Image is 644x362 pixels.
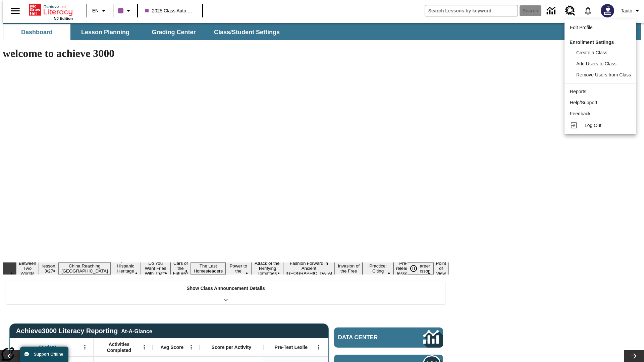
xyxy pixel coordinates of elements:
[576,72,631,77] span: Remove Users from Class
[576,50,607,55] span: Create a Class
[585,123,601,128] span: Log Out
[570,40,614,45] span: Enrollment Settings
[576,61,616,66] span: Add Users to Class
[570,100,597,105] span: Help/Support
[570,89,586,94] span: Reports
[570,111,590,116] span: Feedback
[3,5,98,11] body: Maximum 600 characters Press Escape to exit toolbar Press Alt + F10 to reach toolbar
[570,25,593,30] span: Edit Profile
